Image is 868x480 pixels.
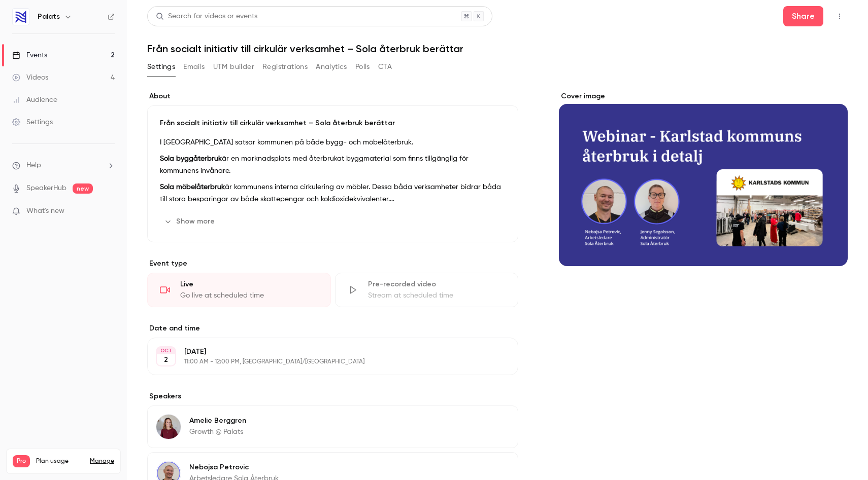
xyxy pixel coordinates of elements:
button: Registrations [262,59,308,75]
p: Growth @ Palats [189,427,246,437]
p: 11:00 AM - 12:00 PM, [GEOGRAPHIC_DATA]/[GEOGRAPHIC_DATA] [184,358,464,366]
div: Search for videos or events [156,11,257,22]
button: Settings [147,59,175,75]
button: Polls [355,59,370,75]
p: är kommunens interna cirkulering av möbler. Dessa båda verksamheter bidrar båda till stora bespar... [160,181,506,205]
img: Palats [13,9,29,25]
span: Help [26,160,41,171]
div: Pre-recorded video [368,279,506,289]
div: LiveGo live at scheduled time [147,273,331,307]
strong: Sola byggåterbruk [160,155,222,162]
div: Live [180,279,318,289]
div: Go live at scheduled time [180,290,318,301]
section: Cover image [559,91,848,266]
p: [DATE] [184,347,464,357]
p: 2 [164,355,168,365]
li: help-dropdown-opener [12,160,115,171]
label: Cover image [559,91,848,101]
label: About [147,91,518,101]
div: Stream at scheduled time [368,290,506,301]
div: OCT [157,347,175,354]
iframe: Noticeable Trigger [103,207,115,216]
button: UTM builder [213,59,254,75]
p: Från socialt initiativ till cirkulär verksamhet – Sola återbruk berättar [160,118,506,128]
div: Videos [12,72,48,83]
div: Settings [12,117,53,127]
div: Audience [12,95,57,105]
p: I [GEOGRAPHIC_DATA] satsar kommunen på både bygg- och möbelåterbruk. [160,136,506,149]
span: new [73,183,93,194]
p: Amelie Berggren [189,416,246,426]
div: Pre-recorded videoStream at scheduled time [335,273,519,307]
h6: Palats [38,12,60,22]
div: Amelie BerggrenAmelie BerggrenGrowth @ Palats [147,405,518,448]
div: Events [12,50,47,60]
a: Manage [90,457,114,465]
label: Date and time [147,323,518,334]
p: Nebojsa Petrovic [189,462,279,472]
label: Speakers [147,391,518,401]
button: Share [783,6,823,26]
h1: Från socialt initiativ till cirkulär verksamhet – Sola återbruk berättar [147,43,848,55]
img: Amelie Berggren [156,415,181,439]
span: What's new [26,206,64,216]
button: Emails [183,59,205,75]
button: Show more [160,213,221,230]
button: CTA [378,59,392,75]
span: Plan usage [36,457,84,465]
button: Analytics [316,59,347,75]
p: är en marknadsplats med återbrukat byggmaterial som finns tillgänglig för kommunens invånare. [160,153,506,177]
a: SpeakerHub [26,183,66,194]
span: Pro [13,455,30,467]
p: Event type [147,259,518,269]
strong: Sola möbelåterbruk [160,183,225,191]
